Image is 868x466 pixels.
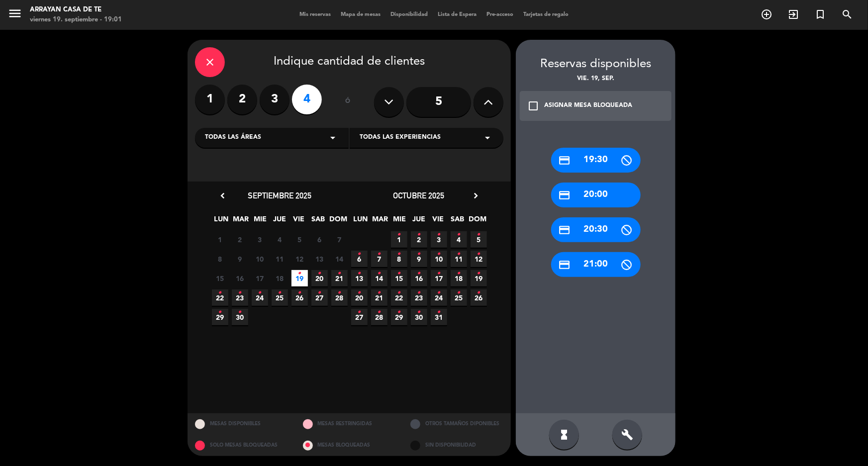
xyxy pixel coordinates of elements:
[451,231,467,248] span: 4
[391,270,407,286] span: 15
[217,190,228,201] i: chevron_left
[212,270,228,286] span: 15
[258,285,262,301] i: •
[7,6,22,21] i: menu
[294,12,336,17] span: Mis reservas
[559,189,571,201] i: credit_card
[516,55,675,74] div: Reservas disponibles
[318,266,321,281] i: •
[291,251,308,267] span: 12
[397,266,401,281] i: •
[482,12,518,17] span: Pre-acceso
[516,74,675,84] div: vie. 19, sep.
[403,413,511,435] div: OTROS TAMAÑOS DIPONIBLES
[327,132,339,144] i: arrow_drop_down
[471,231,487,248] span: 5
[393,190,445,200] span: octubre 2025
[411,251,427,267] span: 9
[331,289,348,306] span: 28
[477,246,481,262] i: •
[358,304,361,320] i: •
[336,12,386,17] span: Mapa de mesas
[311,251,328,267] span: 13
[371,289,387,306] span: 21
[212,289,228,306] span: 22
[457,246,461,262] i: •
[238,304,242,320] i: •
[291,289,308,306] span: 26
[391,289,407,306] span: 22
[482,132,493,144] i: arrow_drop_down
[477,285,481,301] i: •
[397,304,401,320] i: •
[417,246,421,262] i: •
[411,213,427,230] span: JUE
[411,289,427,306] span: 23
[292,85,322,114] label: 4
[411,231,427,248] span: 2
[411,270,427,286] span: 16
[371,251,387,267] span: 7
[238,285,242,301] i: •
[232,309,248,325] span: 30
[272,289,288,306] span: 25
[218,285,222,301] i: •
[559,154,571,167] i: credit_card
[469,213,485,230] span: DOM
[358,266,361,281] i: •
[252,231,268,248] span: 3
[430,213,447,230] span: VIE
[272,270,288,286] span: 18
[397,227,401,243] i: •
[551,252,641,277] div: 21:00
[232,251,248,267] span: 9
[431,309,447,325] span: 31
[252,270,268,286] span: 17
[232,289,248,306] span: 23
[360,133,441,143] span: Todas las experiencias
[232,231,248,248] span: 2
[195,85,225,114] label: 1
[331,231,348,248] span: 7
[386,12,433,17] span: Disponibilidad
[551,217,641,242] div: 20:30
[218,304,222,320] i: •
[761,8,772,20] i: add_circle_outline
[278,285,282,301] i: •
[397,246,401,262] i: •
[291,213,307,230] span: VIE
[417,266,421,281] i: •
[358,246,361,262] i: •
[451,289,467,306] span: 25
[30,15,122,25] div: viernes 19. septiembre - 19:01
[351,251,368,267] span: 6
[272,213,288,230] span: JUE
[227,85,257,114] label: 2
[252,251,268,267] span: 10
[233,213,249,230] span: MAR
[358,285,361,301] i: •
[338,285,341,301] i: •
[457,266,461,281] i: •
[188,435,295,456] div: SOLO MESAS BLOQUEADAS
[437,266,441,281] i: •
[371,309,387,325] span: 28
[417,227,421,243] i: •
[787,8,799,20] i: exit_to_app
[621,429,633,441] i: build
[431,231,447,248] span: 3
[431,289,447,306] span: 24
[558,429,570,441] i: hourglass_full
[437,285,441,301] i: •
[451,251,467,267] span: 11
[450,213,466,230] span: SAB
[431,270,447,286] span: 17
[252,213,269,230] span: MIE
[477,227,481,243] i: •
[331,270,348,286] span: 21
[232,270,248,286] span: 16
[417,304,421,320] i: •
[298,266,301,281] i: •
[30,5,122,15] div: Arrayan Casa de Te
[188,413,295,435] div: MESAS DISPONIBLES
